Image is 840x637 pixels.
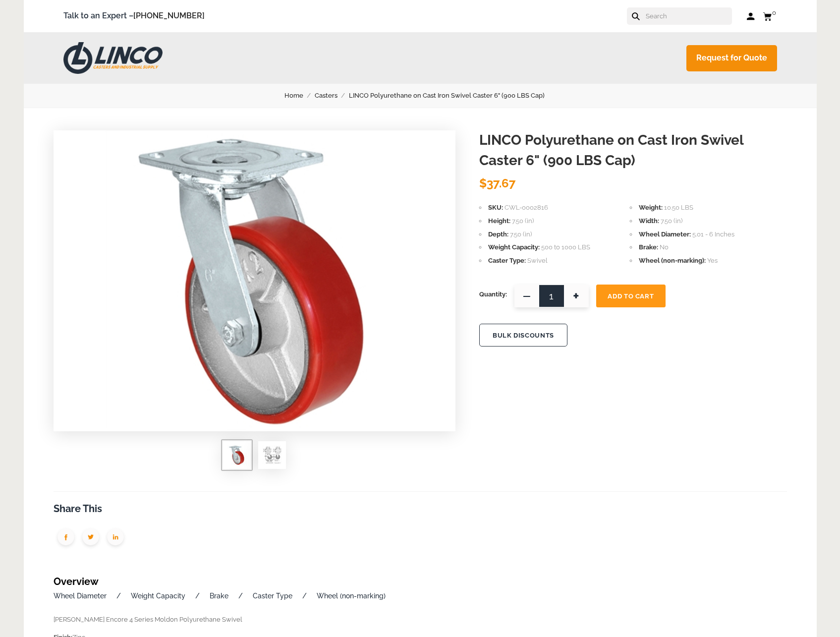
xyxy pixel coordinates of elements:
span: Wheel Diameter [639,231,691,238]
a: LINCO Polyurethane on Cast Iron Swivel Caster 6" (900 LBS Cap) [349,90,556,101]
input: Search [645,7,732,25]
span: Quantity [479,285,507,304]
img: group-1951.png [103,526,128,551]
a: / [116,592,121,600]
img: group-1949.png [78,526,103,551]
span: 7.50 (in) [510,231,532,238]
span: 500 to 1000 LBS [541,243,590,251]
span: No [660,243,669,251]
span: 7.50 (in) [512,217,534,225]
a: Request for Quote [686,45,777,71]
a: / [302,592,307,600]
span: Height [488,217,510,225]
h1: LINCO Polyurethane on Cast Iron Swivel Caster 6" (900 LBS Cap) [479,130,787,171]
span: Depth [488,231,508,238]
button: BULK DISCOUNTS [479,324,567,347]
img: LINCO Polyurethane on Cast Iron Swivel Caster 6" (900 LBS Cap) [106,130,403,428]
span: 0 [772,9,776,16]
span: Width [639,217,659,225]
a: Weight Capacity [131,592,185,600]
img: group-1950.png [54,526,78,551]
span: $37.67 [479,176,515,190]
span: + [564,285,589,307]
span: 5.01 - 6 Inches [692,231,734,238]
a: Home [284,90,315,101]
span: SKU [488,204,503,211]
a: 0 [763,10,777,22]
span: 10.50 LBS [664,204,693,211]
span: Caster Type [488,257,526,264]
span: Talk to an Expert – [63,9,205,23]
span: Wheel (non-marking) [639,257,706,264]
img: LINCO Polyurethane on Cast Iron Swivel Caster 6" (900 LBS Cap) [262,445,282,465]
a: Log in [747,11,755,21]
button: Add To Cart [596,285,666,307]
span: Brake [639,243,658,251]
span: — [514,285,539,307]
a: Casters [315,90,349,101]
img: LINCO CASTERS & INDUSTRIAL SUPPLY [63,42,163,74]
span: 7.50 (in) [661,217,682,225]
a: / [195,592,200,600]
a: Caster Type [253,592,292,600]
a: Brake [210,592,228,600]
span: Add To Cart [608,292,654,300]
a: [PHONE_NUMBER] [133,11,205,20]
span: CWL-0002816 [504,204,548,211]
span: Swivel [527,257,548,264]
a: Wheel (non-marking) [317,592,386,600]
h3: Share This [54,502,787,516]
span: Weight [639,204,663,211]
span: Yes [707,257,718,264]
p: [PERSON_NAME] Encore 4 Series Moldon Polyurethane Swivel [54,614,787,626]
img: LINCO Polyurethane on Cast Iron Swivel Caster 6" (900 LBS Cap) [227,445,247,465]
a: Wheel Diameter [54,592,107,600]
a: Overview [54,576,99,587]
span: Weight Capacity [488,243,540,251]
a: / [238,592,243,600]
